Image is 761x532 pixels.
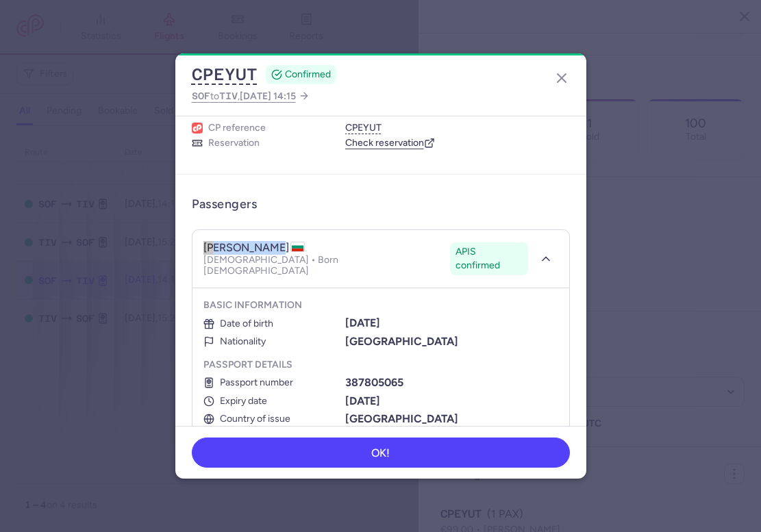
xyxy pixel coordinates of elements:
[203,336,343,347] div: Nationality
[192,438,570,468] button: OK!
[203,359,558,371] h5: Passport details
[371,447,390,459] span: OK!
[345,335,458,348] b: [GEOGRAPHIC_DATA]
[203,396,343,407] div: Expiry date
[285,68,331,81] span: CONFIRMED
[203,299,558,312] h5: Basic information
[192,197,258,212] h3: Passengers
[203,255,445,277] p: [DEMOGRAPHIC_DATA] • Born [DEMOGRAPHIC_DATA]
[192,88,310,105] a: SOFtoTIV,[DATE] 14:15
[203,414,343,425] div: Country of issue
[345,137,435,149] a: Check reservation
[345,394,380,407] b: [DATE]
[345,412,458,425] b: [GEOGRAPHIC_DATA]
[219,90,238,101] span: TIV
[345,376,403,389] b: 387805065
[203,318,343,329] div: Date of birth
[203,377,343,388] div: Passport number
[192,64,258,85] button: CPEYUT
[203,241,305,255] h4: [PERSON_NAME]
[240,90,296,102] span: [DATE] 14:15
[345,122,382,134] button: CPEYUT
[208,122,266,134] span: CP reference
[345,316,380,329] b: [DATE]
[456,245,522,273] span: APIS confirmed
[192,90,210,101] span: SOF
[192,88,296,105] span: to ,
[192,123,203,134] figure: 1L airline logo
[208,137,260,149] span: Reservation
